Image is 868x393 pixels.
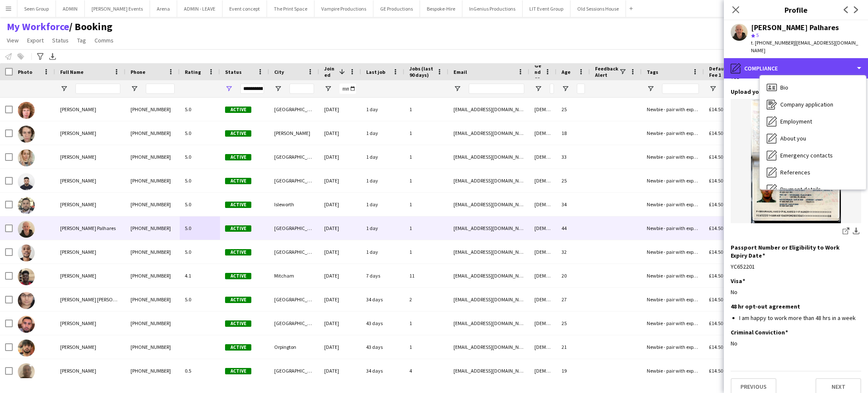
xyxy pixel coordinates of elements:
div: [GEOGRAPHIC_DATA] [269,98,319,121]
span: [PERSON_NAME] [60,272,96,279]
div: Orpington [269,335,319,359]
img: Caleb Caffoor [18,173,35,190]
div: 5.0 [180,216,220,240]
span: Jobs (last 90 days) [409,65,433,78]
div: 5.0 [180,288,220,311]
span: Rating [185,69,201,75]
div: [EMAIL_ADDRESS][DOMAIN_NAME] [448,193,529,216]
div: 1 [404,216,448,240]
div: Newbie - pair with experienced crew [642,216,704,240]
span: [PERSON_NAME] Palhares [60,225,116,231]
span: Active [225,130,251,137]
img: Jacob Van Der Merwe [18,340,35,357]
div: [EMAIL_ADDRESS][DOMAIN_NAME] [448,121,529,145]
span: Feedback Alert [595,65,619,78]
a: Comms [91,35,117,46]
h3: Criminal Conviction [731,328,788,336]
span: t. [PHONE_NUMBER] [751,39,795,46]
span: Active [225,320,251,327]
div: [GEOGRAPHIC_DATA] [269,240,319,264]
span: Gender [534,62,541,81]
div: 1 day [361,240,404,264]
button: Open Filter Menu [225,85,233,93]
div: 34 [556,193,590,216]
div: [PHONE_NUMBER] [125,312,180,335]
div: [PHONE_NUMBER] [125,264,180,287]
div: [DATE] [319,98,361,121]
span: £14.50 [709,320,723,326]
div: [DATE] [319,264,361,287]
span: £14.50 [709,154,723,160]
input: Gender Filter Input [550,84,554,94]
div: Newbie - pair with experienced crew [642,121,704,145]
img: Dayo Oyerinde [18,268,35,285]
span: £14.50 [709,177,723,184]
div: [DEMOGRAPHIC_DATA] [529,359,556,382]
div: 11 [404,264,448,287]
button: [PERSON_NAME] Events [85,0,150,17]
div: [DEMOGRAPHIC_DATA] [529,169,556,192]
div: 4 [404,359,448,382]
div: [DEMOGRAPHIC_DATA] [529,98,556,121]
div: [EMAIL_ADDRESS][DOMAIN_NAME] [448,216,529,240]
div: 25 [556,98,590,121]
div: [PHONE_NUMBER] [125,335,180,359]
span: Emergency contacts [780,152,833,159]
div: [EMAIL_ADDRESS][DOMAIN_NAME] [448,240,529,264]
div: [DEMOGRAPHIC_DATA] [529,264,556,287]
div: Newbie - pair with experienced crew [642,98,704,121]
button: Open Filter Menu [60,85,68,93]
span: Tag [77,36,86,44]
div: [EMAIL_ADDRESS][DOMAIN_NAME] [448,145,529,168]
img: Bailey Reid [18,126,35,143]
span: About you [780,135,806,142]
span: [PERSON_NAME] [60,154,96,160]
button: Old Sessions House [570,0,626,17]
div: 20 [556,264,590,287]
span: £14.50 [709,249,723,255]
span: [PERSON_NAME] [60,106,96,112]
span: [PERSON_NAME] [60,344,96,350]
button: Open Filter Menu [453,85,461,93]
span: Company application [780,101,833,108]
h3: Upload your passport [731,88,793,95]
div: 18 [556,121,590,145]
button: Arena [150,0,177,17]
div: [EMAIL_ADDRESS][DOMAIN_NAME] [448,288,529,311]
span: Tags [647,69,658,75]
div: 32 [556,240,590,264]
div: 1 day [361,169,404,192]
div: [EMAIL_ADDRESS][DOMAIN_NAME] [448,335,529,359]
a: Export [24,35,47,46]
a: My Workforce [7,20,69,33]
div: YC652201 [731,263,861,270]
div: Newbie - pair with experienced crew [642,145,704,168]
div: Newbie - pair with experienced crew [642,335,704,359]
div: [PHONE_NUMBER] [125,193,180,216]
input: Age Filter Input [577,84,585,94]
div: [DEMOGRAPHIC_DATA] [529,335,556,359]
div: [DATE] [319,288,361,311]
div: [PHONE_NUMBER] [125,145,180,168]
span: Bio [780,84,788,91]
div: [EMAIL_ADDRESS][DOMAIN_NAME] [448,98,529,121]
div: Bio [760,79,866,96]
div: 21 [556,335,590,359]
div: [DATE] [319,121,361,145]
button: Seen Group [17,0,56,17]
div: Payment details [760,181,866,198]
div: [PERSON_NAME] [269,121,319,145]
button: ADMIN [56,0,85,17]
span: Active [225,107,251,113]
div: [GEOGRAPHIC_DATA] [269,359,319,382]
div: [GEOGRAPHIC_DATA] [269,216,319,240]
div: 5.0 [180,169,220,192]
input: Joined Filter Input [339,84,356,94]
span: Comms [95,36,114,44]
div: 1 [404,121,448,145]
span: [PERSON_NAME] [60,368,96,374]
div: No [731,288,861,296]
span: £14.50 [709,130,723,136]
div: [DEMOGRAPHIC_DATA] [529,121,556,145]
button: ADMIN - LEAVE [177,0,223,17]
